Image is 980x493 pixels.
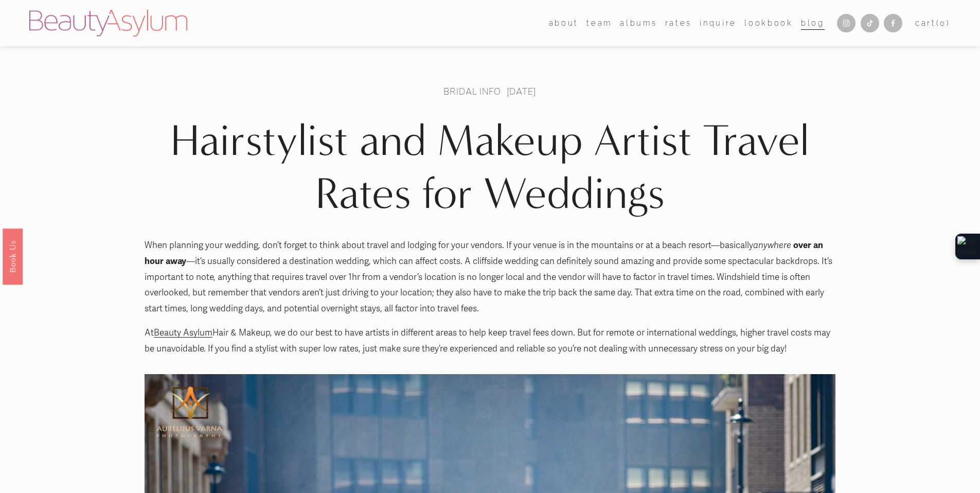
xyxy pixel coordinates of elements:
span: team [586,16,612,30]
a: Bridal Info [443,85,501,97]
a: Instagram [837,14,856,32]
span: ( ) [936,19,951,27]
strong: over an hour away [145,240,825,267]
a: Rates [665,15,692,30]
a: folder dropdown [549,15,579,30]
img: Beauty Asylum | Bridal Hair &amp; Makeup Charlotte &amp; Atlanta [29,10,187,37]
h1: Hairstylist and Makeup Artist Travel Rates for Weddings [145,114,835,220]
a: Lookbook [744,15,793,30]
a: Book Us [3,228,23,285]
a: TikTok [861,14,879,32]
p: At Hair & Makeup, we do our best to have artists in different areas to help keep travel fees down... [145,325,835,357]
a: Inquire [700,15,737,30]
a: 0 items in cart [915,16,951,30]
p: When planning your wedding, don’t forget to think about travel and lodging for your vendors. If y... [145,238,835,316]
a: Beauty Asylum [154,327,212,338]
a: Blog [801,15,825,30]
a: albums [620,15,657,30]
em: anywhere [753,240,791,251]
span: 0 [940,19,947,27]
span: about [549,16,579,30]
span: [DATE] [507,85,537,97]
img: Extension Icon [957,236,978,257]
a: folder dropdown [586,15,612,30]
a: Facebook [884,14,902,32]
